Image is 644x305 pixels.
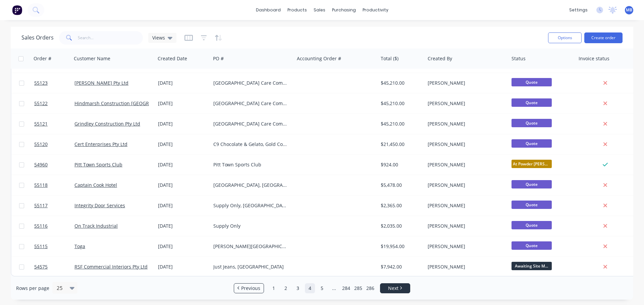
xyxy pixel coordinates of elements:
[231,283,413,293] ul: Pagination
[74,202,125,209] a: Integrity Door Services
[428,243,502,250] div: [PERSON_NAME]
[353,283,363,293] a: Page 285
[284,5,310,15] div: products
[158,243,208,250] div: [DATE]
[512,160,552,168] span: At Powder [PERSON_NAME]...
[329,5,359,15] div: purchasing
[512,180,552,188] span: Quote
[34,100,48,107] span: 55122
[548,32,582,43] button: Options
[293,283,303,293] a: Page 3
[213,100,288,107] div: [GEOGRAPHIC_DATA] Care Community Facility [GEOGRAPHIC_DATA]
[12,5,22,15] img: Factory
[34,155,74,175] a: 54960
[428,80,502,86] div: [PERSON_NAME]
[381,263,420,270] div: $7,942.00
[213,243,288,250] div: [PERSON_NAME][GEOGRAPHIC_DATA]
[381,161,420,168] div: $924.00
[305,283,315,293] a: Page 4 is your current page
[428,55,452,62] div: Created By
[34,236,74,256] a: 55115
[34,121,48,127] span: 55121
[428,141,502,148] div: [PERSON_NAME]
[34,134,74,154] a: 55120
[74,263,148,270] a: RSF Commercial Interiors Pty Ltd
[381,100,420,107] div: $45,210.00
[158,141,208,148] div: [DATE]
[34,175,74,195] a: 55118
[512,98,552,107] span: Quote
[253,5,284,15] a: dashboard
[74,55,110,62] div: Customer Name
[213,263,288,270] div: Just Jeans, [GEOGRAPHIC_DATA]
[74,243,85,249] a: Toga
[34,55,51,62] div: Order #
[158,182,208,188] div: [DATE]
[21,34,54,41] h1: Sales Orders
[365,283,375,293] a: Page 286
[428,263,502,270] div: [PERSON_NAME]
[34,243,48,250] span: 55115
[34,114,74,134] a: 55121
[381,55,398,62] div: Total ($)
[213,80,288,86] div: [GEOGRAPHIC_DATA] Care Community Facility [GEOGRAPHIC_DATA]
[359,5,392,15] div: productivity
[269,283,279,293] a: Page 1
[388,285,398,292] span: Next
[512,119,552,127] span: Quote
[34,263,48,270] span: 54575
[158,223,208,229] div: [DATE]
[381,141,420,148] div: $21,450.00
[512,139,552,148] span: Quote
[16,285,49,292] span: Rows per page
[317,283,327,293] a: Page 5
[34,216,74,236] a: 55116
[381,182,420,188] div: $5,478.00
[579,55,609,62] div: Invoice status
[34,182,48,188] span: 55118
[74,100,177,106] a: Hindmarsh Construction [GEOGRAPHIC_DATA]
[381,80,420,86] div: $45,210.00
[158,121,208,127] div: [DATE]
[512,78,552,86] span: Quote
[34,257,74,277] a: 54575
[34,223,48,229] span: 55116
[381,243,420,250] div: $19,954.00
[566,5,591,15] div: settings
[34,80,48,86] span: 55123
[74,161,122,168] a: Pitt Town Sports Club
[380,285,410,292] a: Next page
[213,223,288,229] div: Supply Only
[158,80,208,86] div: [DATE]
[152,34,165,41] span: Views
[158,100,208,107] div: [DATE]
[34,196,74,216] a: 55117
[34,73,74,93] a: 55123
[428,182,502,188] div: [PERSON_NAME]
[241,285,260,292] span: Previous
[381,223,420,229] div: $2,035.00
[74,121,140,127] a: Grindley Construction Pty Ltd
[428,100,502,107] div: [PERSON_NAME]
[428,202,502,209] div: [PERSON_NAME]
[213,141,288,148] div: C9 Chocolate & Gelato, Gold Coast QLD
[213,161,288,168] div: Pitt Town Sports Club
[158,202,208,209] div: [DATE]
[34,93,74,113] a: 55122
[381,121,420,127] div: $45,210.00
[381,202,420,209] div: $2,365.00
[512,241,552,250] span: Quote
[34,202,48,209] span: 55117
[281,283,291,293] a: Page 2
[512,201,552,209] span: Quote
[428,223,502,229] div: [PERSON_NAME]
[78,31,143,45] input: Search...
[341,283,351,293] a: Page 284
[512,55,526,62] div: Status
[213,121,288,127] div: [GEOGRAPHIC_DATA] Care Community Facility [GEOGRAPHIC_DATA]
[74,141,127,147] a: Cert Enterprises Pty Ltd
[74,182,117,188] a: Captain Cook Hotel
[512,221,552,229] span: Quote
[213,55,224,62] div: PO #
[584,32,623,43] button: Create order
